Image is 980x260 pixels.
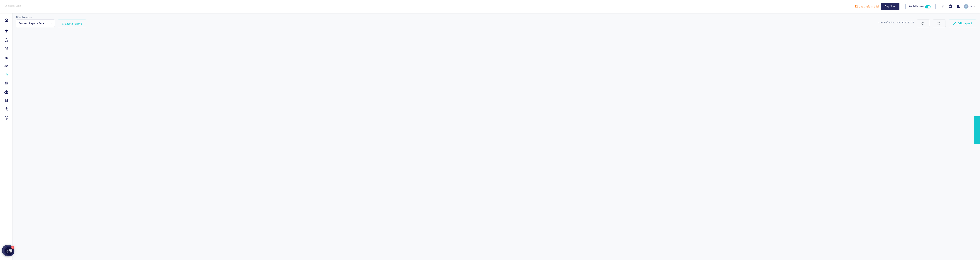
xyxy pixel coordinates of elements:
div: Open Checklist, remaining modules: 7 [4,246,14,256]
label: Filter by report [16,15,55,19]
div: 7 [11,246,14,249]
button: Create a report [58,20,86,27]
label: Last Refreshed: [DATE] 10:32:26 [878,21,914,24]
span: days left in trial [859,4,879,8]
span: Available now [908,5,924,8]
img: launcher-image-alternative-text [5,247,13,255]
button: Edit report [949,20,976,27]
button: launcher-image-alternative-text [4,246,14,256]
button: Buy Now [881,3,899,10]
b: 12 [854,4,858,8]
img: company-logo-placeholder.1a1b062.png [3,3,22,8]
img: svg+xml;base64,PHN2ZyB4bWxucz0iaHR0cDovL3d3dy53My5vcmcvMjAwMC9zdmciIHdpZHRoPSI4MS4zODIiIGhlaWdodD... [964,4,968,9]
